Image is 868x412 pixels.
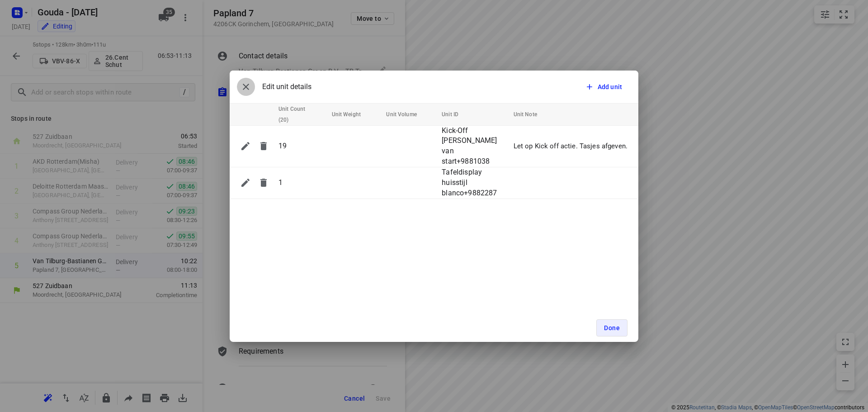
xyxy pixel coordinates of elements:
span: Done [604,324,620,331]
p: Let op Kick off actie. Tasjes afgeven. [514,141,627,152]
span: Unit Weight [332,109,373,120]
button: Add unit [581,79,627,95]
span: Unit ID [442,109,470,120]
span: Add unit [598,82,622,91]
td: 1 [275,167,328,199]
td: Tafeldisplay huisstijl blanco+9882287 [438,167,509,199]
td: Kick-Off [PERSON_NAME] van start+9881038 [438,125,509,167]
button: Edit [236,137,255,155]
span: Unit Note [514,109,549,120]
span: Unit Count (20) [278,104,321,125]
button: Edit [236,174,255,192]
button: Delete [255,174,273,192]
div: Edit unit details [237,78,311,96]
button: Done [596,319,627,336]
td: 19 [275,125,328,167]
span: Unit Volume [386,109,428,120]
